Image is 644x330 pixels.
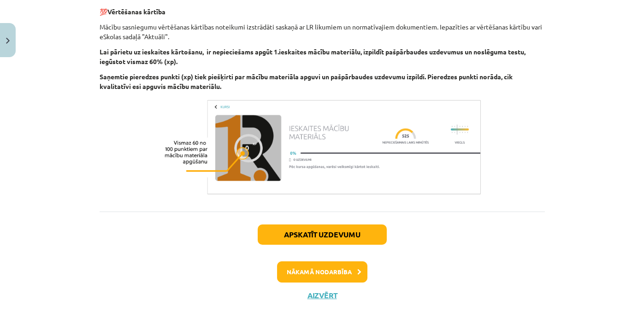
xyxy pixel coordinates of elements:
[100,47,526,65] b: Lai pārietu uz ieskaites kārtošanu, ir nepieciešams apgūt 1.ieskaites mācību materiālu, izpildīt ...
[305,291,340,300] button: Aizvērt
[100,22,545,41] p: Mācību sasniegumu vērtēšanas kārtības noteikumi izstrādāti saskaņā ar LR likumiem un normatīvajie...
[107,7,165,16] b: Vērtēšanas kārtība
[277,261,367,283] button: Nākamā nodarbība
[258,224,387,245] button: Apskatīt uzdevumu
[6,38,10,44] img: icon-close-lesson-0947bae3869378f0d4975bcd49f059093ad1ed9edebbc8119c70593378902aed.svg
[100,72,513,90] b: Saņemtie pieredzes punkti (xp) tiek piešķirti par mācību materiāla apguvi un pašpārbaudes uzdevum...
